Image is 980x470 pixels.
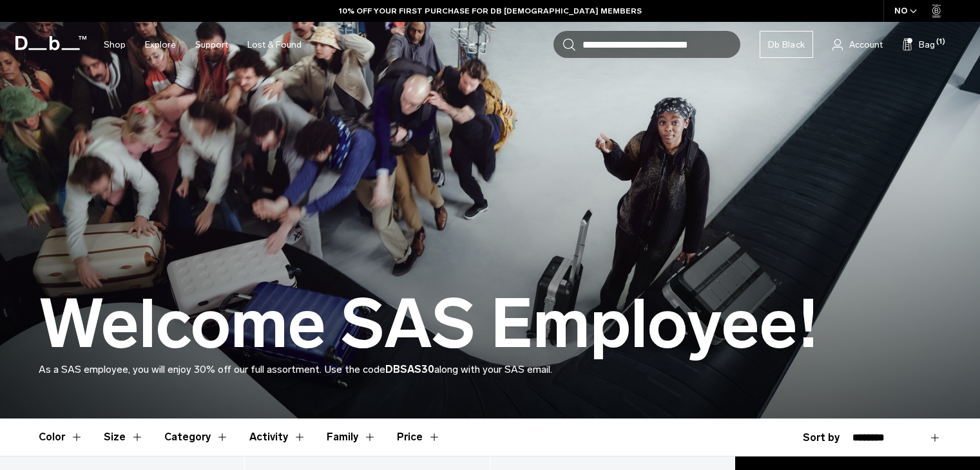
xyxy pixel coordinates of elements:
[164,418,229,456] button: Toggle Filter
[249,418,306,456] button: Toggle Filter
[39,287,818,362] h1: Welcome SAS Employee!
[832,37,883,52] a: Account
[145,22,176,68] a: Explore
[936,37,945,48] span: (1)
[327,418,376,456] button: Toggle Filter
[39,362,941,377] p: As a SAS employee, you will enjoy 30% off our full assortment. Use the code along with your SAS e...
[339,5,642,17] a: 10% OFF YOUR FIRST PURCHASE FOR DB [DEMOGRAPHIC_DATA] MEMBERS
[39,418,83,456] button: Toggle Filter
[104,418,144,456] button: Toggle Filter
[94,22,311,68] nav: Main Navigation
[104,22,126,68] a: Shop
[919,38,935,52] span: Bag
[902,37,935,52] button: Bag (1)
[397,418,441,456] button: Toggle Price
[385,363,434,375] strong: DBSAS30
[195,22,228,68] a: Support
[247,22,302,68] a: Lost & Found
[849,38,883,52] span: Account
[760,31,813,58] a: Db Black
